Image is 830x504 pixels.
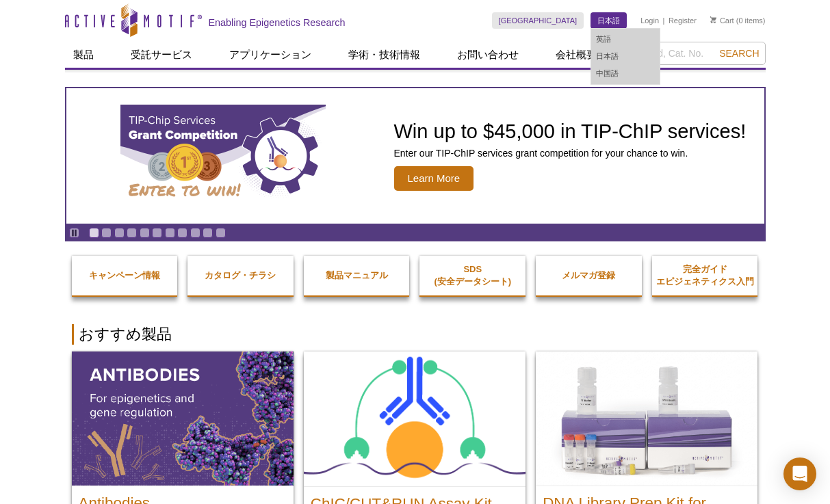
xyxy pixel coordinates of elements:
a: カタログ・チラシ [187,256,294,295]
a: [GEOGRAPHIC_DATA] [492,12,584,29]
a: Go to slide 10 [203,228,213,238]
img: DNA Library Prep Kit for Illumina [536,352,757,486]
strong: 完全ガイド エピジェネティクス入門 [656,264,754,287]
a: TIP-ChIP Services Grant Competition Win up to $45,000 in TIP-ChIP services! Enter our TIP-ChIP se... [66,88,764,224]
a: Go to slide 11 [216,228,226,238]
img: ChIC/CUT&RUN Assay Kit [304,352,526,486]
strong: SDS (安全データシート) [434,264,511,287]
strong: キャンペーン情報 [89,270,160,280]
a: Go to slide 3 [114,228,125,238]
input: Keyword, Cat. No. [605,42,766,65]
li: | [663,12,665,29]
a: SDS(安全データシート) [419,250,526,302]
a: メルマガ登録 [536,256,642,295]
a: Go to slide 2 [101,228,112,238]
span: Learn More [394,166,474,191]
a: 日本語 [591,12,627,29]
a: Toggle autoplay [69,228,79,238]
strong: メルマガ登録 [562,270,615,280]
a: Go to slide 6 [152,228,162,238]
p: Enter our TIP-ChIP services grant competition for your chance to win. [394,147,747,159]
a: キャンペーン情報 [72,256,178,295]
div: Open Intercom Messenger [783,457,816,490]
img: All Antibodies [72,352,294,486]
a: 会社概要 [547,42,605,68]
a: 製品マニュアル [304,256,410,295]
img: Your Cart [710,16,716,23]
a: 製品 [65,42,102,68]
h2: Enabling Epigenetics Research [209,16,346,29]
a: Go to slide 5 [140,228,150,238]
span: Search [719,48,759,59]
a: お問い合わせ [449,42,527,68]
button: Search [715,47,763,59]
a: Go to slide 9 [190,228,200,238]
h2: おすすめ製品 [72,324,759,345]
a: Go to slide 7 [165,228,175,238]
a: Cart [710,16,734,25]
a: Go to slide 8 [177,228,187,238]
li: (0 items) [710,12,766,29]
a: 完全ガイドエピジェネティクス入門 [652,250,758,302]
a: 中国語 [591,65,660,82]
a: Login [640,16,659,25]
article: TIP-ChIP Services Grant Competition [66,88,764,224]
a: アプリケーション [221,42,320,68]
a: 日本語 [591,48,660,65]
strong: 製品マニュアル [326,270,388,280]
h2: Win up to $45,000 in TIP-ChIP services! [394,121,747,142]
a: 受託サービス [122,42,200,68]
strong: カタログ・チラシ [205,270,276,280]
a: Register [669,16,697,25]
a: Go to slide 4 [127,228,137,238]
a: 学術・技術情報 [340,42,428,68]
a: Go to slide 1 [89,228,99,238]
a: 英語 [591,31,660,48]
img: TIP-ChIP Services Grant Competition [120,105,326,207]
